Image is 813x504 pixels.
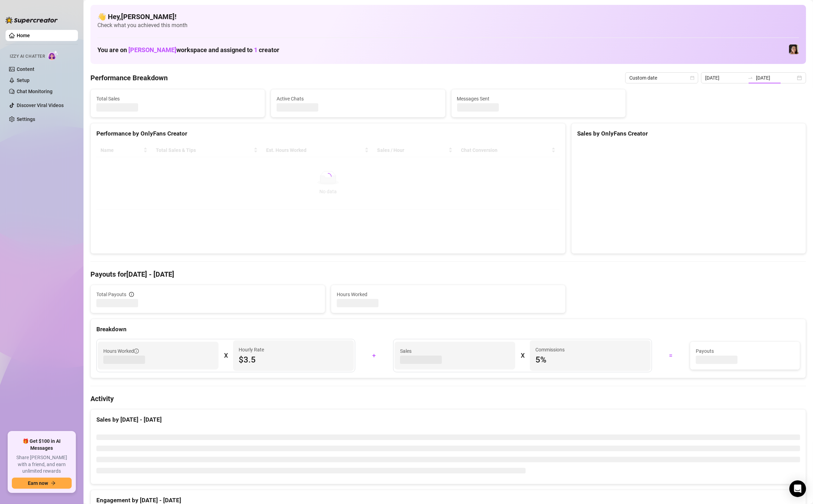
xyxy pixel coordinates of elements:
h4: Activity [90,394,806,404]
img: logo-BBDzfeDw.svg [6,17,58,24]
span: Total Payouts [96,291,126,298]
a: Settings [17,116,35,122]
span: Sales [400,347,510,355]
span: Payouts [696,347,794,355]
div: Performance by OnlyFans Creator [96,129,560,138]
a: Content [17,66,34,72]
button: Earn nowarrow-right [12,478,72,489]
div: Breakdown [96,325,800,334]
span: 5 % [535,354,645,365]
div: Sales by [DATE] - [DATE] [96,415,800,424]
div: + [359,350,389,361]
span: Izzy AI Chatter [10,53,45,60]
span: 🎁 Get $100 in AI Messages [12,438,72,452]
span: to [748,75,753,81]
a: Home [17,33,30,38]
div: = [656,350,686,361]
div: Sales by OnlyFans Creator [577,129,800,138]
div: Open Intercom Messenger [789,480,806,497]
span: Active Chats [277,95,439,103]
span: Custom date [629,73,694,83]
a: Chat Monitoring [17,89,53,94]
span: Earn now [28,480,48,486]
span: Check what you achieved this month [97,22,799,29]
span: loading [325,173,332,180]
span: Hours Worked [103,347,139,355]
a: Discover Viral Videos [17,103,64,108]
span: info-circle [134,349,139,353]
span: swap-right [748,75,753,81]
article: Hourly Rate [239,346,264,353]
input: End date [756,74,796,82]
span: arrow-right [51,481,56,486]
span: info-circle [129,292,134,297]
span: 1 [254,46,257,54]
a: Setup [17,78,30,83]
img: Luna [789,44,799,54]
span: [PERSON_NAME] [128,46,176,54]
span: $3.5 [239,354,348,365]
h4: 👋 Hey, [PERSON_NAME] ! [97,12,799,22]
div: X [521,350,524,361]
h4: Performance Breakdown [90,73,168,83]
article: Commissions [535,346,565,353]
span: Messages Sent [457,95,620,103]
span: Share [PERSON_NAME] with a friend, and earn unlimited rewards [12,454,72,475]
input: Start date [705,74,745,82]
div: X [224,350,228,361]
h1: You are on workspace and assigned to creator [97,46,279,54]
span: calendar [690,76,694,80]
span: Hours Worked [337,291,560,298]
h4: Payouts for [DATE] - [DATE] [90,269,806,279]
span: Total Sales [96,95,259,103]
img: AI Chatter [48,50,58,60]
